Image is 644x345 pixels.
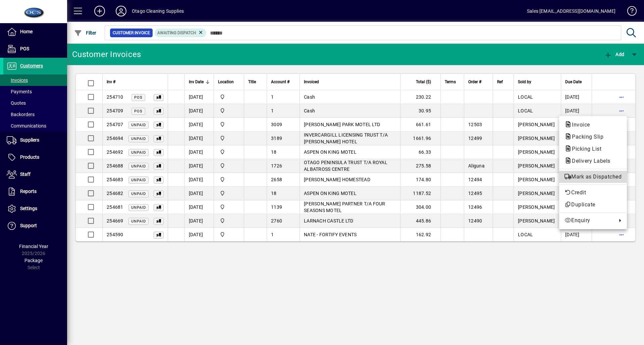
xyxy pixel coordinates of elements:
[565,201,622,209] span: Duplicate
[565,189,622,197] span: Credit
[565,216,613,225] span: Enquiry
[565,134,607,140] span: Packing Slip
[565,146,605,152] span: Picking List
[565,121,593,128] span: Invoice
[565,158,614,164] span: Delivery Labels
[565,173,622,181] span: Mark as Dispatched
